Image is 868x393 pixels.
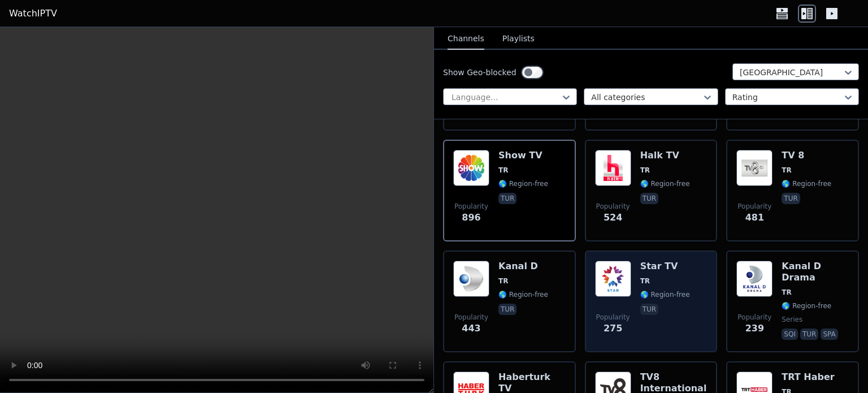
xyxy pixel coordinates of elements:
[640,193,658,204] p: tur
[640,261,690,272] h6: Star TV
[640,277,650,286] span: TR
[498,304,517,315] p: tur
[498,150,548,161] h6: Show TV
[821,329,837,340] p: spa
[736,261,772,297] img: Kanal D Drama
[640,290,690,299] span: 🌎 Region-free
[498,166,508,175] span: TR
[443,67,517,78] label: Show Geo-blocked
[604,211,622,224] span: 524
[498,179,548,188] span: 🌎 Region-free
[800,329,818,340] p: tur
[498,290,548,299] span: 🌎 Region-free
[640,304,658,315] p: tur
[454,313,488,322] span: Popularity
[640,150,690,161] h6: Halk TV
[737,313,771,322] span: Popularity
[604,322,622,335] span: 275
[745,322,764,335] span: 239
[498,193,517,204] p: tur
[498,277,508,286] span: TR
[745,211,764,224] span: 481
[453,261,489,297] img: Kanal D
[782,288,791,297] span: TR
[453,150,489,186] img: Show TV
[782,166,791,175] span: TR
[596,313,630,322] span: Popularity
[782,150,831,161] h6: TV 8
[736,150,772,186] img: TV 8
[640,179,690,188] span: 🌎 Region-free
[782,179,831,188] span: 🌎 Region-free
[782,315,802,324] span: series
[782,193,800,204] p: tur
[782,372,834,383] h6: TRT Haber
[737,202,771,211] span: Popularity
[640,166,650,175] span: TR
[9,7,57,20] a: WatchIPTV
[596,202,630,211] span: Popularity
[498,261,548,272] h6: Kanal D
[454,202,488,211] span: Popularity
[462,322,480,335] span: 443
[782,261,849,283] h6: Kanal D Drama
[462,211,480,224] span: 896
[782,329,798,340] p: sqi
[782,301,831,310] span: 🌎 Region-free
[448,28,484,50] button: Channels
[502,28,535,50] button: Playlists
[595,150,631,186] img: Halk TV
[595,261,631,297] img: Star TV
